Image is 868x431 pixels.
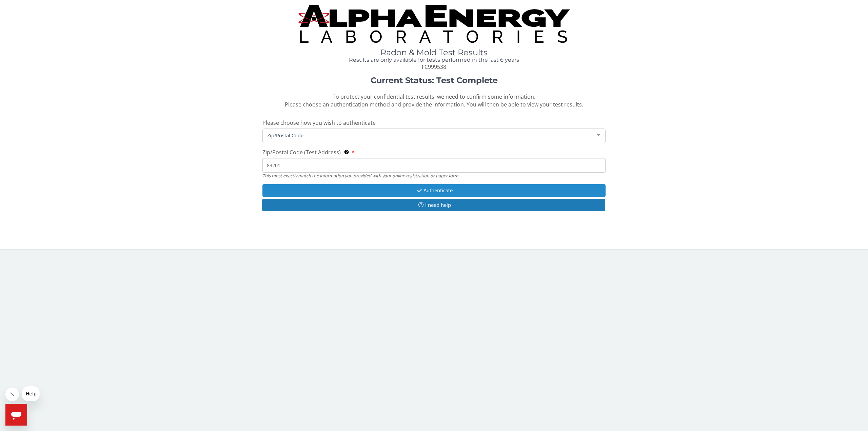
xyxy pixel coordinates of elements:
span: To protect your confidential test results, we need to confirm some information. Please choose an ... [285,93,583,108]
span: Zip/Postal Code (Test Address) [262,149,341,156]
img: TightCrop.jpg [298,5,570,43]
button: Authenticate [262,184,606,197]
span: Zip/Postal Code [265,132,592,139]
div: This must exactly match the information you provided with your online registration or paper form. [262,173,606,179]
h1: Radon & Mold Test Results [262,48,606,57]
span: Please choose how you wish to authenticate [262,119,376,126]
span: FC999538 [422,63,446,71]
h4: Results are only available for tests performed in the last 6 years [262,57,606,63]
strong: Current Status: Test Complete [371,75,498,85]
iframe: Message from company [22,386,40,401]
iframe: Button to launch messaging window [5,404,27,426]
iframe: Close message [5,388,19,401]
button: I need help [262,199,605,211]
